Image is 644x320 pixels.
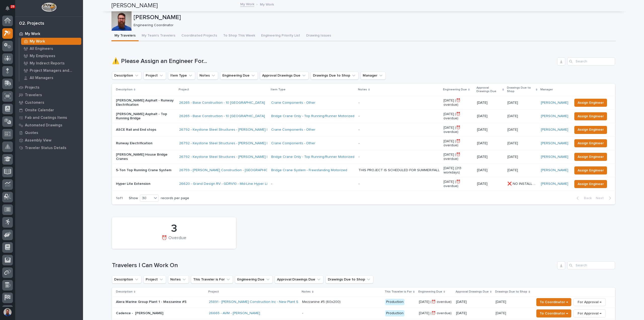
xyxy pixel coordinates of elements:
[112,164,615,177] tr: 5-Ton Top Running Crane System26759 - [PERSON_NAME] Construction - [GEOGRAPHIC_DATA] Department 5...
[112,296,615,308] tr: Alera Marine Group Plant 1 - Mezzanine #525891 - [PERSON_NAME] Construction Inc - New Plant Setup...
[540,310,568,316] span: To Coordinator →
[578,167,604,173] span: Assign Engineer
[385,299,405,305] div: Production
[444,180,473,188] p: [DATE] (⏰ overdue)
[444,166,473,175] p: [DATE] (213 workdays)
[179,141,277,146] a: 26792 - Keystone Steel Structures - [PERSON_NAME] House
[191,275,233,283] button: This Traveler is For
[220,72,258,80] button: Engineering Due
[507,100,519,105] p: [DATE]
[477,155,504,159] p: [DATE]
[302,311,303,315] div: -
[42,3,56,12] img: Workspace Logo
[477,128,504,132] p: [DATE]
[19,21,44,26] div: 02. Projects
[112,177,615,191] tr: Hyper Lite Extension26620 - Grand Design RV - GDRV10 - Mid-Line Hyper Lite Extension -- [DATE] (⏰...
[116,87,133,92] p: Description
[271,155,354,159] a: Bridge Crane Only - Top Running/Runner Motorized
[179,87,189,92] p: Project
[302,289,311,295] p: Notes
[574,99,607,107] button: Assign Engineer
[536,309,571,317] button: To Coordinator →
[15,99,83,106] a: Customers
[179,101,265,105] a: 26265 - Base Construction - 10 [GEOGRAPHIC_DATA]
[25,85,39,90] p: Projects
[303,31,334,41] button: Drawing Issues
[419,300,452,304] p: [DATE] (⏰ overdue)
[179,182,288,186] a: 26620 - Grand Design RV - GDRV10 - Mid-Line Hyper Lite Extension
[578,113,604,119] span: Assign Engineer
[116,153,175,161] p: [PERSON_NAME] House Bridge Cranes
[15,106,83,114] a: Onsite Calendar
[573,196,594,200] button: Back
[456,300,492,304] p: [DATE]
[275,275,324,283] button: Approval Drawings Due
[116,112,175,121] p: [PERSON_NAME] Asphalt - Top Running Bridge
[112,58,555,65] h1: ⚠️ Please Assign an Engineer For...
[208,289,219,295] p: Project
[477,168,504,172] p: [DATE]
[30,76,53,80] p: All Managers
[574,112,607,120] button: Assign Engineer
[25,116,67,120] p: Fab and Coatings Items
[444,112,473,121] p: [DATE] (⏰ overdue)
[15,84,83,91] a: Projects
[578,310,601,316] span: For Approval →
[161,196,189,200] p: records per page
[120,222,227,235] div: 3
[112,110,615,123] tr: [PERSON_NAME] Asphalt - Top Running Bridge26265 - Base Construction - 10 [GEOGRAPHIC_DATA] Bridge...
[209,300,339,304] a: 25891 - [PERSON_NAME] Construction Inc - New Plant Setup - Mezzanine Project
[112,136,615,150] tr: Runway Electrification26792 - Keystone Steel Structures - [PERSON_NAME] House Crane Components - ...
[573,298,606,306] button: For Approval →
[116,141,175,146] p: Runway Electrification
[258,31,303,41] button: Engineering Priority List
[30,47,53,51] p: All Engineers
[541,182,568,186] a: [PERSON_NAME]
[541,101,568,105] a: [PERSON_NAME]
[536,298,571,306] button: To Coordinator →
[30,39,45,44] p: My Work
[574,180,607,188] button: Assign Engineer
[197,72,218,80] button: Notes
[443,87,467,92] p: Engineering Due
[573,309,606,317] button: For Approval →
[477,114,504,118] p: [DATE]
[134,14,614,21] p: [PERSON_NAME]
[134,23,612,27] p: Engineering Coordinator
[271,141,315,146] a: Crane Components - Other
[25,93,42,97] p: Travelers
[240,1,254,7] a: My Work
[567,57,615,65] input: Search
[19,60,83,67] a: My Indirect Reports
[112,192,127,204] p: 1 of 1
[578,181,604,187] span: Assign Engineer
[477,182,504,186] p: [DATE]
[578,140,604,146] span: Assign Engineer
[496,299,507,304] p: [DATE]
[15,121,83,129] a: Automated Drawings
[271,114,354,118] a: Bridge Crane Only - Top Running/Runner Motorized
[574,126,607,134] button: Assign Engineer
[358,101,359,105] div: -
[271,182,354,186] p: -
[179,114,265,118] a: 26265 - Base Construction - 10 [GEOGRAPHIC_DATA]
[116,98,175,107] p: [PERSON_NAME] Asphalt - Runway Electrification
[477,101,504,105] p: [DATE]
[358,182,359,186] div: -
[578,299,601,305] span: For Approval →
[507,113,519,118] p: [DATE]
[220,31,258,41] button: To Shop This Week
[19,74,83,81] a: All Managers
[418,289,442,295] p: Engineering Due
[326,275,373,283] button: Drawings Due to Shop
[116,128,175,132] p: ASCE Rail and End stops
[15,114,83,121] a: Fab and Coatings Items
[168,275,189,283] button: Notes
[444,126,473,134] p: [DATE] (⏰ overdue)
[168,72,195,80] button: Item Type
[112,308,615,319] tr: Cadence - [PERSON_NAME]26665 - AVM - [PERSON_NAME] - Production[DATE] (⏰ overdue)[DATE][DATE][DAT...
[116,289,133,295] p: Description
[15,30,83,38] a: My Work
[541,141,568,146] a: [PERSON_NAME]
